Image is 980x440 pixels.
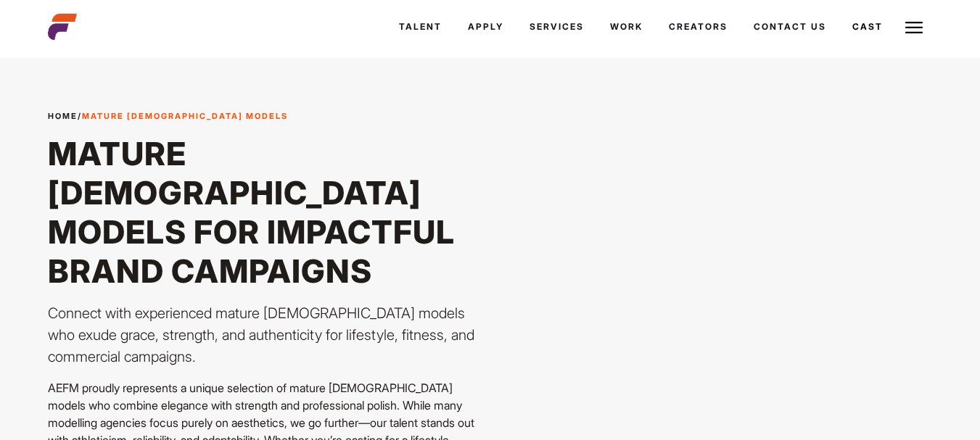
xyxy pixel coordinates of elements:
[455,7,516,46] a: Apply
[656,7,741,46] a: Creators
[48,12,77,41] img: cropped-aefm-brand-fav-22-square.png
[48,302,481,368] p: Connect with experienced mature [DEMOGRAPHIC_DATA] models who exude grace, strength, and authenti...
[741,7,839,46] a: Contact Us
[82,111,288,121] strong: Mature [DEMOGRAPHIC_DATA] Models
[839,7,896,46] a: Cast
[905,19,923,36] img: Burger icon
[386,7,455,46] a: Talent
[48,110,288,123] span: /
[48,134,481,291] h1: Mature [DEMOGRAPHIC_DATA] Models for Impactful Brand Campaigns
[597,7,656,46] a: Work
[48,111,78,121] a: Home
[516,7,597,46] a: Services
